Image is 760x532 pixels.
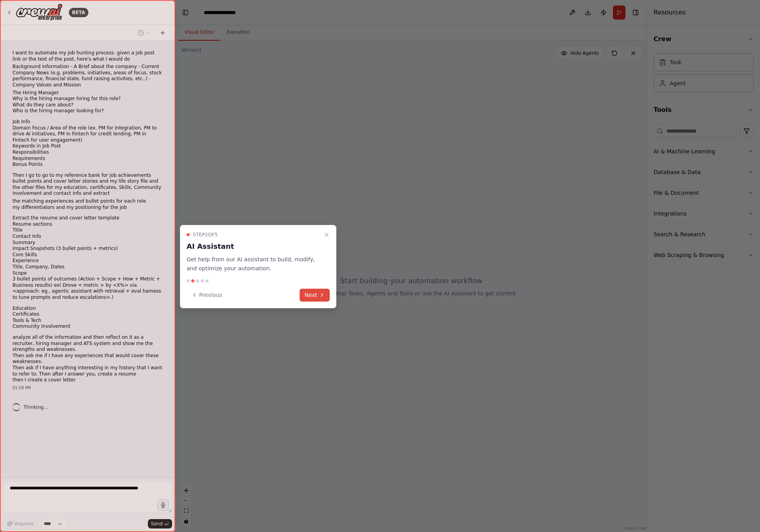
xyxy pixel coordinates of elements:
[187,241,320,252] h3: AI Assistant
[193,232,218,238] span: Step 2 of 5
[300,289,330,302] button: Next
[187,289,227,302] button: Previous
[322,230,331,239] button: Close walkthrough
[187,255,320,273] p: Get help from our AI assistant to build, modify, and optimize your automation.
[180,7,191,18] button: Hide left sidebar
